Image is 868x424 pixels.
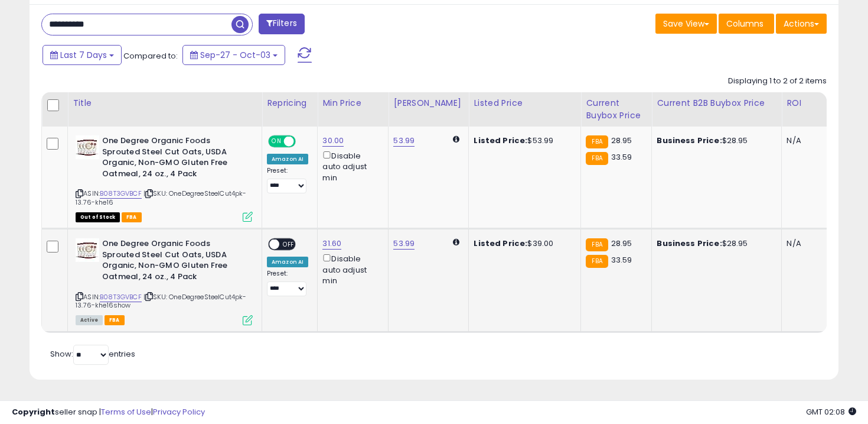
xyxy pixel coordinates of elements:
div: Current B2B Buybox Price [657,97,776,109]
a: B08T3GVBCF [100,292,142,302]
div: N/A [787,238,825,249]
span: Columns [726,18,763,30]
div: $39.00 [474,238,572,249]
b: One Degree Organic Foods Sprouted Steel Cut Oats, USDA Organic, Non-GMO Gluten Free Oatmeal, 24 o... [102,135,246,182]
span: Sep-27 - Oct-03 [200,49,270,61]
span: 33.59 [611,254,632,266]
b: One Degree Organic Foods Sprouted Steel Cut Oats, USDA Organic, Non-GMO Gluten Free Oatmeal, 24 o... [102,238,246,285]
a: 30.00 [322,135,344,147]
span: OFF [294,137,313,147]
a: 31.60 [322,238,341,250]
div: $28.95 [657,238,772,249]
a: Privacy Policy [153,406,205,417]
img: 41IoyZCaFEL._SL40_.jpg [76,135,99,159]
span: 28.95 [611,135,632,146]
div: ASIN: [76,238,253,323]
button: Sep-27 - Oct-03 [182,45,285,65]
small: FBA [586,152,608,165]
span: ON [269,137,284,147]
div: $28.95 [657,135,772,146]
button: Save View [655,14,717,34]
span: FBA [122,212,142,222]
div: Displaying 1 to 2 of 2 items [728,76,827,87]
div: $53.99 [474,135,572,146]
div: Title [73,97,257,109]
div: seller snap | | [12,407,205,418]
button: Last 7 Days [43,45,122,65]
div: Preset: [267,167,308,193]
div: Disable auto adjust min [322,252,379,286]
button: Filters [259,14,305,34]
img: 41IoyZCaFEL._SL40_.jpg [76,238,99,262]
div: Min Price [322,97,383,109]
small: FBA [586,238,608,251]
span: 2025-10-11 02:08 GMT [806,406,856,417]
span: FBA [105,315,125,325]
button: Columns [719,14,774,34]
span: | SKU: OneDegreeSteelCut4pk-13.76-khe16show [76,292,247,310]
span: | SKU: OneDegreeSteelCut4pk-13.76-khe16 [76,189,247,206]
small: FBA [586,255,608,268]
small: FBA [586,135,608,148]
div: ASIN: [76,135,253,221]
div: Disable auto adjust min [322,149,379,183]
b: Listed Price: [474,135,527,146]
a: B08T3GVBCF [100,189,142,199]
i: Calculated using Dynamic Max Price. [453,238,459,246]
span: 33.59 [611,151,632,163]
b: Business Price: [657,135,722,146]
div: N/A [787,135,825,146]
a: 53.99 [393,135,415,147]
button: Actions [776,14,827,34]
b: Listed Price: [474,238,527,249]
div: Listed Price [474,97,576,109]
span: Last 7 Days [60,49,107,61]
span: All listings that are currently out of stock and unavailable for purchase on Amazon [76,212,120,222]
div: [PERSON_NAME] [393,97,464,109]
b: Business Price: [657,238,722,249]
div: ROI [787,97,830,109]
a: Terms of Use [101,406,151,417]
span: 28.95 [611,238,632,249]
div: Repricing [267,97,312,109]
span: OFF [279,239,298,250]
strong: Copyright [12,406,55,417]
a: 53.99 [393,238,415,250]
div: Amazon AI [267,154,308,164]
span: Compared to: [123,50,178,62]
span: Show: entries [50,348,135,360]
span: All listings currently available for purchase on Amazon [76,315,103,325]
div: Preset: [267,270,308,296]
div: Amazon AI [267,257,308,267]
div: Current Buybox Price [586,97,647,122]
